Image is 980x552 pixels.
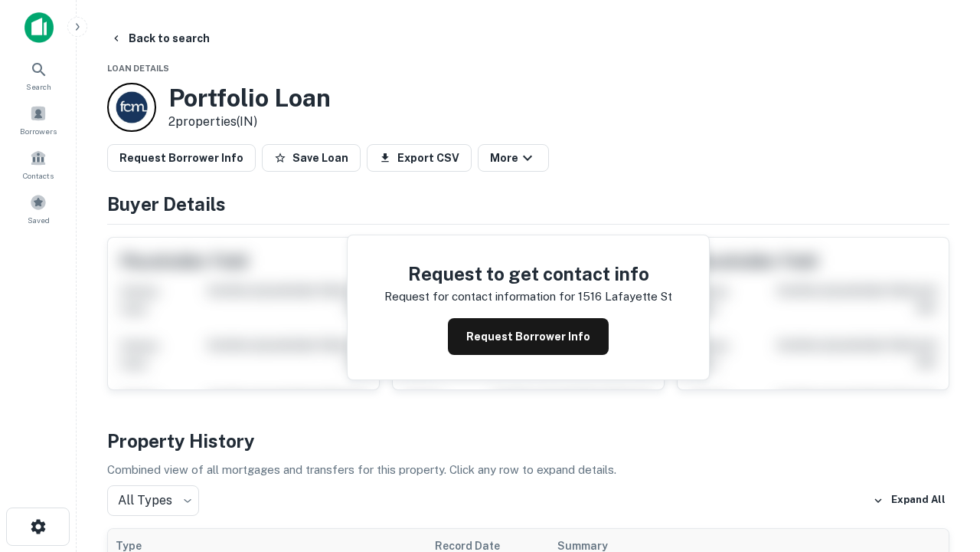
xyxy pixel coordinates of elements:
button: Export CSV [367,144,472,172]
button: Back to search [104,25,216,52]
h3: Portfolio Loan [168,84,331,113]
a: Search [5,54,72,96]
span: Search [26,80,51,93]
p: 1516 lafayette st [578,287,672,306]
p: 2 properties (IN) [168,113,331,131]
a: Borrowers [5,99,72,140]
span: Saved [28,214,50,226]
span: Loan Details [107,64,169,73]
span: Contacts [23,169,54,182]
h4: Buyer Details [107,190,949,218]
p: Combined view of all mortgages and transfers for this property. Click any row to expand details. [107,461,949,479]
p: Request for contact information for [384,287,575,306]
iframe: Chat Widget [903,380,980,454]
button: More [478,144,549,172]
button: Save Loan [262,144,361,172]
a: Saved [5,188,72,229]
a: Contacts [5,143,72,185]
button: Expand All [869,489,949,512]
img: capitalize-icon.png [24,12,54,43]
div: All Types [107,485,199,516]
h4: Property History [107,427,949,455]
span: Borrowers [20,125,57,137]
h4: Request to get contact info [384,260,672,287]
button: Request Borrower Info [107,144,256,172]
button: Request Borrower Info [448,318,609,355]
